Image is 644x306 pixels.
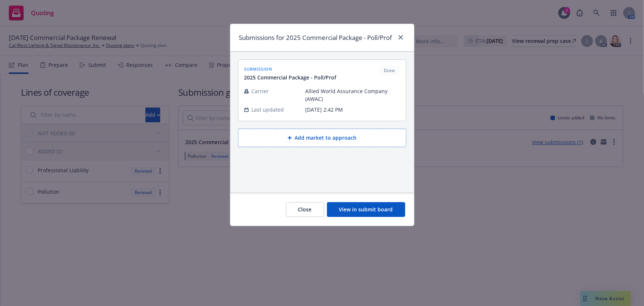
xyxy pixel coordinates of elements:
span: Last updated [252,106,284,113]
button: View in submit board [327,202,405,217]
span: Carrier [252,87,269,95]
a: close [396,33,405,42]
h1: Submissions for 2025 Commercial Package - Poll/Prof [239,33,392,42]
button: Add market to approach [238,129,406,147]
button: Close [286,202,324,217]
span: 2025 Commercial Package - Poll/Prof [244,74,337,81]
span: submission [244,66,337,72]
span: Done [382,67,397,74]
span: [DATE] 2:42 PM [306,106,400,113]
span: Allied World Assurance Company (AWAC) [306,87,400,103]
